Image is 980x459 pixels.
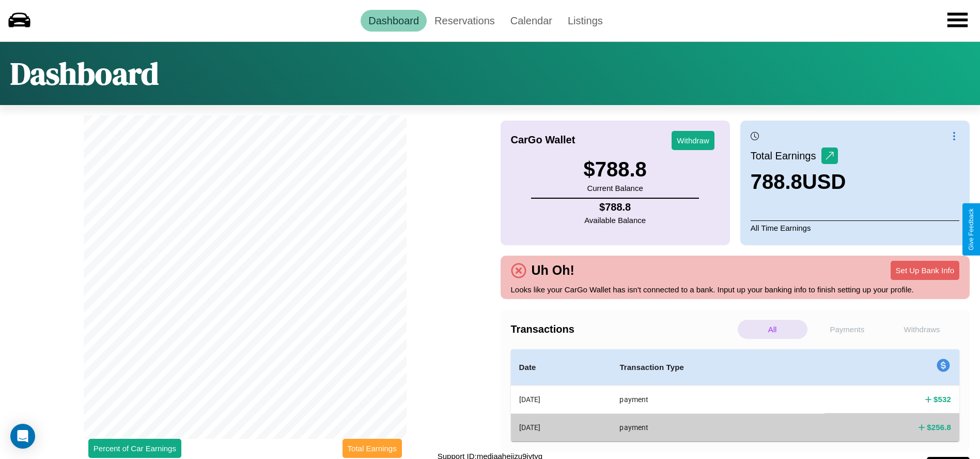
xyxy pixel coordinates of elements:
[343,439,402,458] button: Total Earnings
[751,220,959,235] p: All Time Earnings
[672,131,714,150] button: Withdraw
[10,52,159,95] h1: Dashboard
[519,361,603,374] h4: Date
[968,209,975,250] div: Give Feedback
[511,413,612,441] th: [DATE]
[511,323,735,335] h4: Transactions
[584,213,646,227] p: Available Balance
[891,261,959,280] button: Set Up Bank Info
[427,10,503,32] a: Reservations
[526,263,580,278] h4: Uh Oh!
[361,10,427,32] a: Dashboard
[934,394,951,405] h4: $ 532
[583,181,646,195] p: Current Balance
[511,349,960,441] table: simple table
[927,422,951,433] h4: $ 256.8
[619,361,816,374] h4: Transaction Type
[88,439,181,458] button: Percent of Car Earnings
[584,201,646,213] h4: $ 788.8
[10,424,35,449] div: Open Intercom Messenger
[560,10,611,32] a: Listings
[511,134,575,146] h4: CarGo Wallet
[611,386,825,414] th: payment
[813,320,882,339] p: Payments
[751,170,846,194] h3: 788.8 USD
[887,320,957,339] p: Withdraws
[611,413,825,441] th: payment
[503,10,560,32] a: Calendar
[511,283,960,297] p: Looks like your CarGo Wallet has isn't connected to a bank. Input up your banking info to finish ...
[511,386,612,414] th: [DATE]
[738,320,807,339] p: All
[583,158,646,181] h3: $ 788.8
[751,146,821,165] p: Total Earnings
